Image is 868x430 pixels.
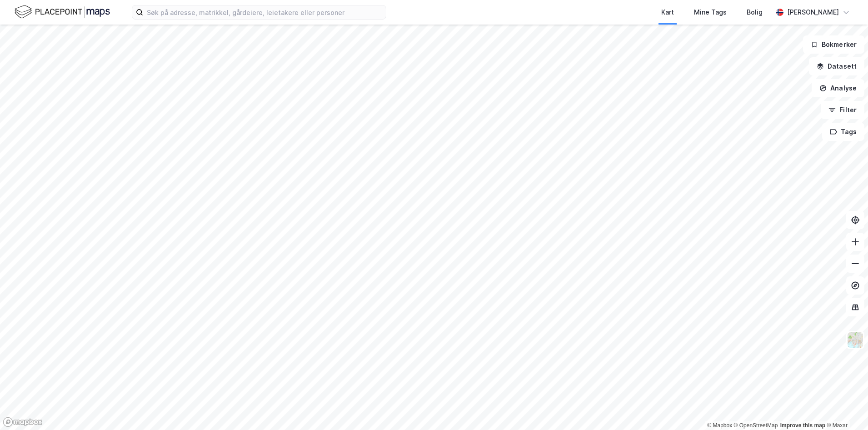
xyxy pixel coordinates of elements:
[143,5,386,19] input: Søk på adresse, matrikkel, gårdeiere, leietakere eller personer
[694,7,727,18] div: Mine Tags
[809,57,864,75] button: Datasett
[734,422,778,429] a: OpenStreetMap
[780,422,825,429] a: Improve this map
[821,101,864,119] button: Filter
[15,4,110,20] img: logo.f888ab2527a4732fd821a326f86c7f29.svg
[847,331,864,349] img: Z
[803,35,864,54] button: Bokmerker
[822,123,864,141] button: Tags
[661,7,674,18] div: Kart
[707,422,732,429] a: Mapbox
[812,79,864,97] button: Analyse
[823,386,868,430] iframe: Chat Widget
[3,417,43,427] a: Mapbox homepage
[787,7,839,18] div: [PERSON_NAME]
[747,7,763,18] div: Bolig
